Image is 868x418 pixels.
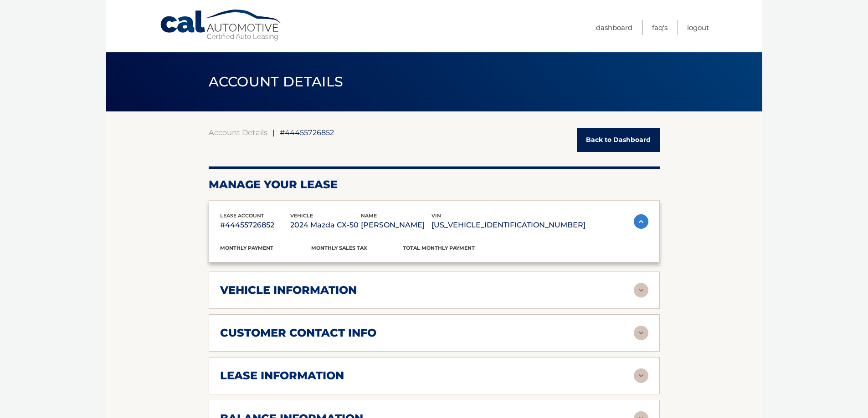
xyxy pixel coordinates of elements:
[634,283,648,297] img: accordion-rest.svg
[220,326,376,340] h2: customer contact info
[652,20,668,35] a: FAQ's
[220,245,273,251] span: Monthly Payment
[272,128,275,137] span: |
[634,326,648,340] img: accordion-rest.svg
[209,128,267,137] a: Account Details
[431,219,586,232] p: [US_VEHICLE_IDENTIFICATION_NUMBER]
[634,368,648,383] img: accordion-rest.svg
[634,214,648,229] img: accordion-active.svg
[361,212,377,219] span: name
[311,245,367,251] span: Monthly sales Tax
[361,219,431,232] p: [PERSON_NAME]
[209,178,660,191] h2: Manage Your Lease
[280,128,334,137] span: #44455726852
[596,20,632,35] a: Dashboard
[220,219,291,232] p: #44455726852
[577,128,660,152] a: Back to Dashboard
[290,212,313,219] span: vehicle
[220,212,264,219] span: lease account
[209,73,344,90] span: ACCOUNT DETAILS
[687,20,709,35] a: Logout
[431,212,441,219] span: vin
[403,245,475,251] span: Total Monthly Payment
[220,369,344,383] h2: lease information
[220,283,357,297] h2: vehicle information
[159,9,282,41] a: Cal Automotive
[290,219,361,232] p: 2024 Mazda CX-50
